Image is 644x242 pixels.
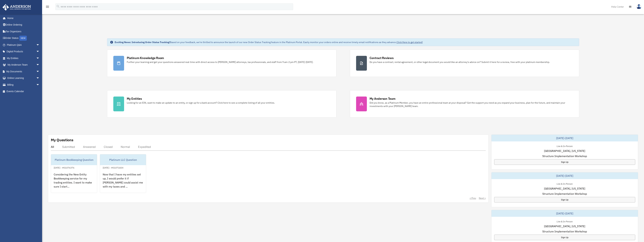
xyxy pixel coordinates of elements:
img: User Pic [636,4,641,9]
a: Events Calendar [2,88,45,95]
img: Anderson Advisors Platinum Portal [2,4,32,11]
div: Live & In-Person [554,182,575,185]
div: Contract Reviews [370,56,394,60]
span: [GEOGRAPHIC_DATA], [US_STATE] [544,224,585,228]
a: Sign Up [494,159,635,165]
span: arrow_drop_down [36,62,43,68]
a: My Anderson Team Did you know, as a Platinum Member, you have an entire professional team at your... [350,90,579,118]
a: Click Here to get started! [397,41,423,44]
a: My Entities Looking for an EIN, want to make an update to an entity, or sign up for a bank accoun... [107,90,336,118]
div: Submitted [62,145,75,148]
a: Home [2,15,43,22]
a: Order StatusNEW [2,35,45,42]
span: [GEOGRAPHIC_DATA], [US_STATE] [544,149,585,153]
span: Structure Implementation Workshop [542,154,587,158]
div: Live & In-Person [554,144,575,148]
a: My Anderson Teamarrow_drop_down [2,62,45,68]
div: My Anderson Team [370,97,395,101]
span: Structure Implementation Workshop [542,192,587,196]
div: My Entities [127,97,142,101]
div: Answered [83,145,96,148]
div: Did you know, as a Platinum Member, you have an entire professional team at your disposal? Get th... [370,101,573,108]
div: Now that I have my entities set up, I would prefer it if [PERSON_NAME] could assist me with my ta... [100,170,146,196]
div: My Questions [51,137,73,142]
div: Closed [104,145,113,148]
a: Platinum Bookkeeping Question[DATE] - #01076376Considering the New Entity Bookkeeping service for... [51,154,97,193]
div: Platinum Knowledge Room [127,56,164,60]
a: menu [45,6,49,9]
a: My Entitiesarrow_drop_down [2,55,45,62]
div: Platinum LLC Question [100,154,146,165]
div: [DATE] - #01076376 [51,166,77,169]
div: Considering the New Entity Bookkeeping service for my trading entities. I want to make sure I sta... [51,170,97,196]
a: Contract Reviews Do you have a contract, rental agreement, or other legal document you would like... [350,50,579,77]
a: Platinum Q&Aarrow_drop_down [2,42,45,48]
span: arrow_drop_down [36,75,43,82]
a: Sign Up [494,235,635,240]
span: arrow_drop_down [36,81,43,88]
strong: Exciting News: Introducing Order Status Tracking! [115,41,170,44]
div: [DATE] - #01071834 [100,166,126,169]
div: Based on your feedback, we're thrilled to announce the launch of our new Order Status Tracking fe... [115,41,423,44]
a: Digital Productsarrow_drop_down [2,48,45,55]
div: [DATE]-[DATE] [491,172,638,179]
a: Platinum LLC Question[DATE] - #01071834Now that I have my entities set up, I would prefer it if [... [100,154,146,193]
span: arrow_drop_down [36,48,43,55]
span: arrow_drop_down [36,68,43,75]
a: Platinum Knowledge Room Further your learning and get your questions answered real-time with dire... [107,50,336,77]
i: search [56,5,60,8]
div: Looking for an EIN, want to make an update to an entity, or sign up for a bank account? Click her... [127,101,275,104]
span: [GEOGRAPHIC_DATA], [US_STATE] [544,187,585,191]
div: Do you have a contract, rental agreement, or other legal document you would like an attorney's ad... [370,60,550,64]
a: Tax Organizers [2,28,45,35]
span: arrow_drop_down [36,42,43,48]
a: My Documentsarrow_drop_down [2,68,45,75]
span: Structure Implementation Workshop [542,229,587,233]
a: Online Learningarrow_drop_down [2,75,45,82]
div: [DATE]-[DATE] [491,210,638,217]
div: [DATE]-[DATE] [491,135,638,141]
a: Billingarrow_drop_down [2,81,45,88]
a: Sign Up [494,197,635,202]
div: All [51,145,54,148]
span: arrow_drop_down [36,55,43,62]
div: Platinum Bookkeeping Question [51,154,97,165]
div: Further your learning and get your questions answered real-time with direct access to [PERSON_NAM... [127,60,313,64]
div: Live & In-Person [554,219,575,223]
div: Expedited [138,145,151,148]
div: Normal [121,145,130,148]
div: NEW [19,36,27,41]
a: Online Ordering [2,22,45,28]
i: menu [45,5,49,9]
